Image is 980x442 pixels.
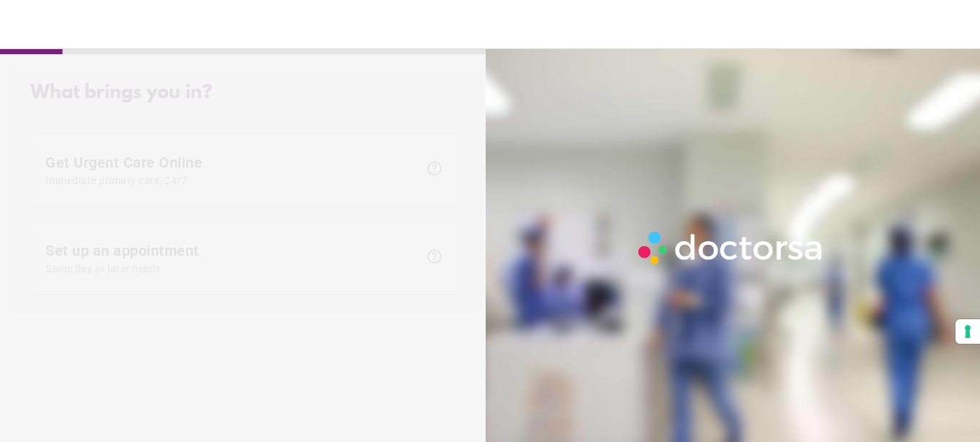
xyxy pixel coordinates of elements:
[426,160,443,177] span: help
[45,175,419,186] span: Immediate primary care, 24/7
[45,242,419,274] span: Set up an appointment
[45,154,419,186] span: Get Urgent Care Online
[45,263,419,274] span: Same day or later needs
[30,82,458,104] div: What brings you in?
[955,319,980,344] button: Your consent preferences for tracking technologies
[633,226,829,270] img: Logo-Doctorsa-trans-White-partial-flat.png
[426,248,443,265] span: help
